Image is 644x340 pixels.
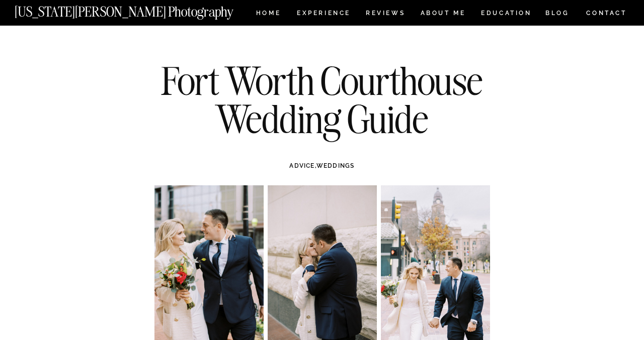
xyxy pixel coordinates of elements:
a: BLOG [545,10,570,19]
a: ABOUT ME [420,10,466,19]
a: EDUCATION [480,10,533,19]
h3: , [176,161,468,170]
a: CONTACT [586,8,627,19]
h1: Fort Worth Courthouse Wedding Guide [139,62,505,138]
a: WEDDINGS [316,162,355,169]
a: Experience [297,10,350,19]
a: HOME [254,10,283,19]
a: ADVICE [289,162,314,169]
a: REVIEWS [366,10,404,19]
a: [US_STATE][PERSON_NAME] Photography [15,5,267,14]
